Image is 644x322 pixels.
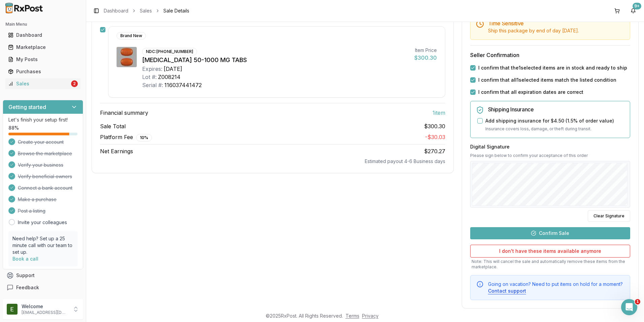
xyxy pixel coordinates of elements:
div: $300.30 [414,54,437,62]
h3: Digital Signature [470,143,630,150]
nav: breadcrumb [104,7,189,14]
button: Sales2 [3,78,83,89]
span: Financial summary [100,109,148,117]
div: Dashboard [8,32,78,38]
span: Feedback [16,284,39,291]
img: RxPost Logo [3,3,46,14]
button: Support [3,269,83,281]
div: Marketplace [8,44,78,51]
button: Feedback [3,281,83,294]
a: Dashboard [104,7,128,14]
h5: Time Sensitive [488,21,624,26]
iframe: Intercom live chat [621,299,637,315]
div: NDC: [PHONE_NUMBER] [142,48,197,55]
span: Verify beneficial owners [18,173,72,180]
span: $270.27 [424,148,445,155]
a: Book a call [12,256,38,262]
span: Create your account [18,139,64,145]
img: User avatar [7,304,18,315]
h3: Seller Confirmation [470,51,630,59]
p: Welcome [22,303,68,310]
span: 1 item [432,109,445,117]
a: Sales [140,7,152,14]
a: Sales2 [5,78,80,90]
div: Going on vacation? Need to put items on hold for a moment? [488,281,624,294]
a: Dashboard [5,29,80,41]
p: Insurance covers loss, damage, or theft during transit. [485,126,624,132]
div: My Posts [8,56,78,63]
img: Janumet 50-1000 MG TABS [117,47,137,67]
div: Lot #: [142,73,157,81]
span: - $30.03 [425,134,445,140]
div: 9+ [633,3,641,9]
span: Verify your business [18,162,63,168]
div: Sales [8,80,70,87]
div: Expires: [142,65,162,73]
span: Sale Details [163,7,189,14]
div: Z008214 [158,73,181,81]
span: 88 % [8,125,19,131]
p: Note: This will cancel the sale and automatically remove these items from the marketplace. [470,259,630,270]
span: $300.30 [424,122,445,130]
button: My Posts [3,54,83,65]
a: Marketplace [5,41,80,53]
span: Sale Total [100,122,126,130]
h3: Getting started [8,103,46,111]
span: Make a purchase [18,196,57,203]
span: 1 [635,299,640,304]
label: I confirm that all 1 selected items match the listed condition [478,77,616,83]
label: Add shipping insurance for $4.50 ( 1.5 % of order value) [485,117,614,124]
span: Connect a bank account [18,185,72,191]
div: Estimated payout 4-6 Business days [100,158,445,165]
a: Privacy [362,313,379,319]
p: Let's finish your setup first! [8,116,77,123]
button: I don't have these items available anymore [470,245,630,258]
button: 9+ [628,5,639,16]
div: [DATE] [164,65,182,73]
button: Contact support [488,288,526,294]
div: Brand New [117,32,146,39]
h2: Main Menu [5,22,80,27]
span: Net Earnings [100,147,133,155]
span: Post a listing [18,208,45,214]
a: Invite your colleagues [18,219,67,226]
a: My Posts [5,53,80,65]
span: Platform Fee [100,133,152,141]
button: Purchases [3,66,83,77]
label: I confirm that the 1 selected items are in stock and ready to ship [478,64,627,71]
button: Clear Signature [588,210,630,222]
h5: Shipping Insurance [488,107,624,112]
a: Terms [346,313,359,319]
button: Marketplace [3,42,83,53]
div: Purchases [8,68,78,75]
div: [MEDICAL_DATA] 50-1000 MG TABS [142,55,409,65]
p: Please sign below to confirm your acceptance of this order [470,153,630,158]
div: 10 % [136,134,152,141]
span: Ship this package by end of day [DATE] . [488,28,579,33]
div: 116037441472 [164,81,202,89]
span: Browse the marketplace [18,150,72,157]
p: Need help? Set up a 25 minute call with our team to set up. [12,235,73,256]
button: Confirm Sale [470,227,630,239]
div: 2 [71,80,78,87]
div: Item Price [414,47,437,54]
p: [EMAIL_ADDRESS][DOMAIN_NAME] [22,310,68,315]
button: Dashboard [3,30,83,41]
div: Serial #: [142,81,163,89]
label: I confirm that all expiration dates are correct [478,89,583,96]
a: Purchases [5,65,80,78]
